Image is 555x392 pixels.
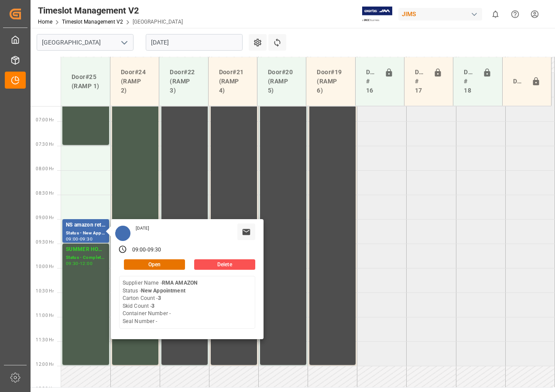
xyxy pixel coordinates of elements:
span: 10:00 Hr [36,264,54,269]
div: Supplier Name - Status - Carton Count - Skid Count - Container Number - Seal Number - [123,279,198,325]
div: Door#21 (RAMP 4) [216,64,250,99]
button: JIMS [398,6,486,22]
button: open menu [117,36,130,49]
div: 09:00 [66,237,79,241]
div: Status - Completed [66,254,106,261]
div: Door#22 (RAMP 3) [166,64,201,99]
div: NS amazon returns [66,221,106,230]
b: RMA AMAZON [162,280,198,286]
div: Door#24 (RAMP 2) [117,64,152,99]
div: Doors # 18 [460,64,479,99]
span: 07:00 Hr [36,117,54,122]
span: 11:00 Hr [36,313,54,318]
button: Help Center [505,4,525,24]
div: 12:00 [80,261,92,265]
input: Type to search/select [37,34,134,51]
div: Door#25 (RAMP 1) [68,69,103,94]
div: [DATE] [133,225,153,231]
button: show 0 new notifications [486,4,505,24]
button: Open [124,259,185,270]
div: 09:30 [66,261,79,265]
button: Delete [194,259,255,270]
div: Door#19 (RAMP 6) [313,64,348,99]
span: 08:30 Hr [36,191,54,196]
span: 11:30 Hr [36,337,54,342]
a: Timeslot Management V2 [62,19,123,25]
img: Exertis%20JAM%20-%20Email%20Logo.jpg_1722504956.jpg [362,7,392,22]
b: 3 [151,303,154,309]
div: - [79,237,80,241]
b: New Appointment [141,288,185,294]
span: 09:00 Hr [36,215,54,220]
span: 07:30 Hr [36,142,54,147]
div: - [146,246,147,254]
span: 09:30 Hr [36,240,54,244]
div: 09:30 [147,246,161,254]
div: Doors # 16 [363,64,381,99]
div: Timeslot Management V2 [38,4,183,17]
div: 09:30 [80,237,92,241]
span: 10:30 Hr [36,289,54,293]
div: Door#23 [510,73,528,90]
div: 09:00 [132,246,146,254]
div: - [79,261,80,265]
a: Home [38,19,52,25]
input: DD-MM-YYYY [146,34,243,51]
div: JIMS [398,8,482,21]
div: SUMMER HOURS [66,245,106,254]
span: 12:30 Hr [36,386,54,391]
b: 3 [158,295,161,301]
div: Door#20 (RAMP 5) [264,64,299,99]
div: Doors # 17 [411,64,430,99]
span: 12:00 Hr [36,362,54,367]
div: Status - New Appointment [66,230,106,237]
span: 08:00 Hr [36,166,54,171]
